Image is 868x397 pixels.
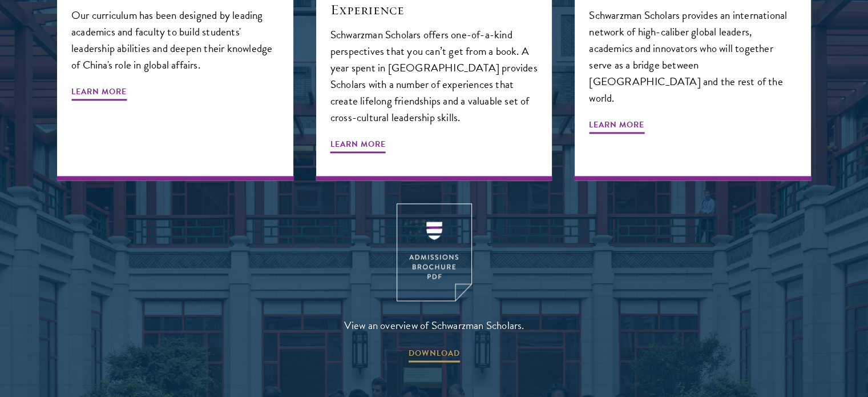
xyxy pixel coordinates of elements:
[409,346,460,364] span: DOWNLOAD
[330,137,386,155] span: Learn More
[589,7,797,106] p: Schwarzman Scholars provides an international network of high-caliber global leaders, academics a...
[71,85,127,102] span: Learn More
[330,26,538,126] p: Schwarzman Scholars offers one-of-a-kind perspectives that you can’t get from a book. A year spen...
[71,7,279,73] p: Our curriculum has been designed by leading academics and faculty to build students' leadership a...
[344,203,524,364] a: View an overview of Schwarzman Scholars. DOWNLOAD
[344,316,524,335] span: View an overview of Schwarzman Scholars.
[589,118,644,135] span: Learn More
